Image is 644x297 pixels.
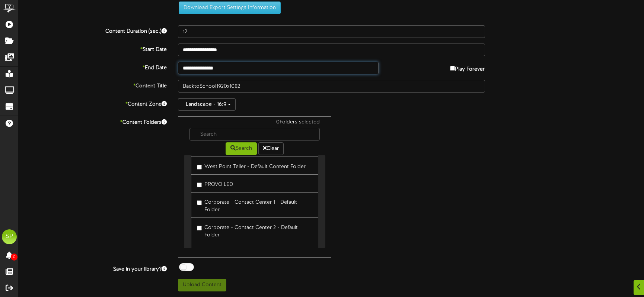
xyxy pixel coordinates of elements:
[13,62,172,72] label: End Date
[179,1,281,14] button: Download Export Settings Information
[13,43,172,54] label: Start Date
[197,226,202,230] input: Corporate - Contact Center 2 - Default Folder
[450,62,485,73] label: Play Forever
[2,229,17,244] div: SP
[197,247,313,264] label: Corporate - Contact Center 3 - Default Folder
[11,254,17,261] span: 0
[197,222,313,239] label: Corporate - Contact Center 2 - Default Folder
[178,279,226,291] button: Upload Content
[197,183,202,187] input: PROVO LED
[13,263,172,273] label: Save in your library?
[226,142,257,155] button: Search
[184,119,326,128] div: 0 Folders selected
[175,5,281,11] a: Download Export Settings Information
[13,25,172,35] label: Content Duration (sec.)
[197,200,202,205] input: Corporate - Contact Center 1 - Default Folder
[197,165,202,170] input: West Point Teller - Default Content Folder
[197,196,313,214] label: Corporate - Contact Center 1 - Default Folder
[178,98,236,111] button: Landscape - 16:9
[197,178,233,188] label: PROVO LED
[258,142,284,155] button: Clear
[189,128,320,141] input: -- Search --
[197,161,306,171] label: West Point Teller - Default Content Folder
[13,80,172,90] label: Content Title
[13,98,172,108] label: Content Zone
[450,66,455,71] input: Play Forever
[13,116,172,126] label: Content Folders
[178,80,485,93] input: Title of this Content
